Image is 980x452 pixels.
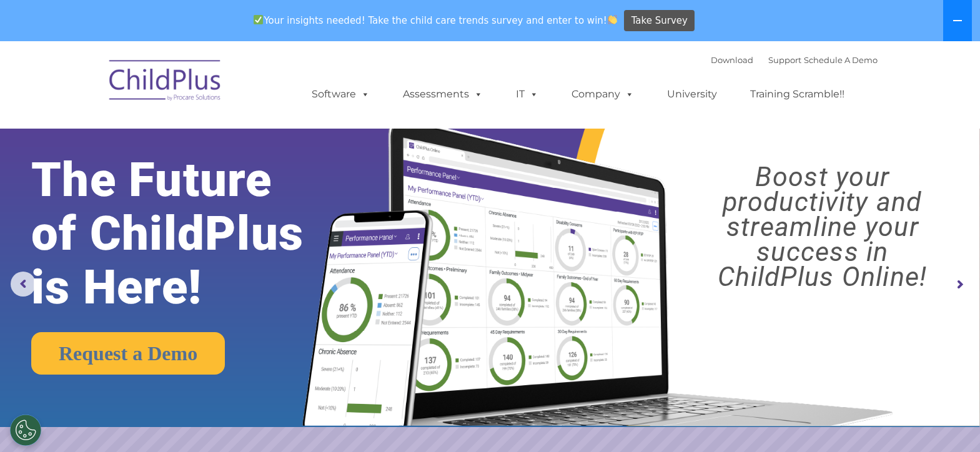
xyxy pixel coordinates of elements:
[711,55,878,65] font: |
[655,82,730,107] a: University
[711,55,753,65] a: Download
[738,82,857,107] a: Training Scramble!!
[624,10,695,32] a: Take Survey
[31,332,225,375] a: Request a Demo
[631,10,688,32] span: Take Survey
[768,55,801,65] a: Support
[608,15,617,24] img: 👏
[31,153,344,314] rs-layer: The Future of ChildPlus is Here!
[804,55,878,65] a: Schedule A Demo
[10,415,41,446] button: Cookies Settings
[677,164,968,289] rs-layer: Boost your productivity and streamline your success in ChildPlus Online!
[299,82,382,107] a: Software
[174,82,212,92] span: Last name
[559,82,646,107] a: Company
[254,15,263,24] img: ✅
[503,82,551,107] a: IT
[390,82,495,107] a: Assessments
[103,51,228,114] img: ChildPlus by Procare Solutions
[174,134,227,143] span: Phone number
[249,8,623,32] span: Your insights needed! Take the child care trends survey and enter to win!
